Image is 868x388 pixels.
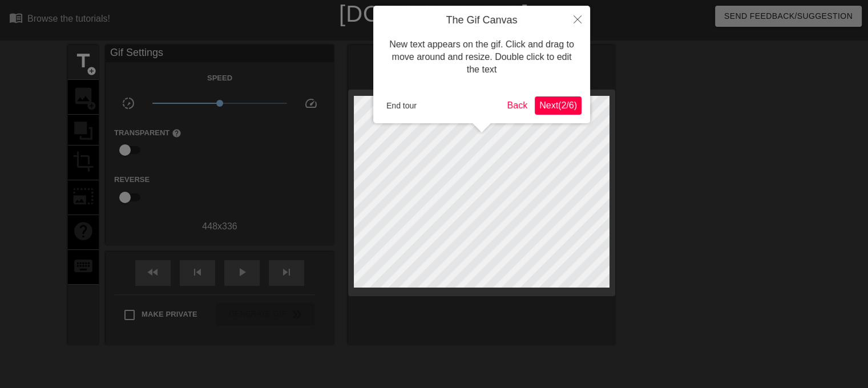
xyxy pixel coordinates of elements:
[539,100,577,110] span: Next ( 2 / 6 )
[565,6,590,32] button: Close
[382,97,421,114] button: End tour
[535,96,582,115] button: Next
[503,96,532,115] button: Back
[382,14,582,27] h4: The Gif Canvas
[382,27,582,88] div: New text appears on the gif. Click and drag to move around and resize. Double click to edit the text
